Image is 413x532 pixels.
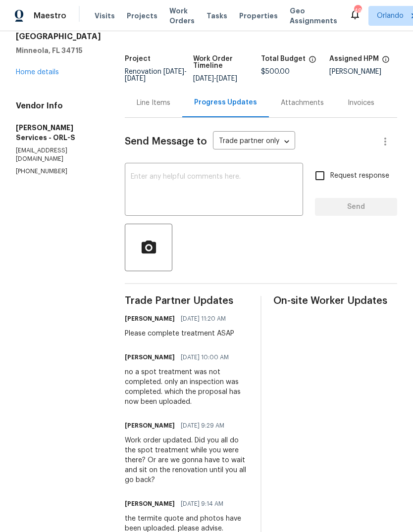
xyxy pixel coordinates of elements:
[125,352,175,362] h6: [PERSON_NAME]
[193,75,237,82] span: -
[181,314,226,324] span: [DATE] 11:20 AM
[34,11,66,21] span: Maestro
[330,171,389,181] span: Request response
[95,11,115,21] span: Visits
[163,68,184,75] span: [DATE]
[125,329,234,339] div: Please complete treatment ASAP
[16,46,101,55] h5: Minneola, FL 34715
[125,435,249,485] div: Work order updated. Did you all do the spot treatment while you were there? Or are we gonna have ...
[281,98,324,108] div: Attachments
[137,98,170,108] div: Line Items
[16,167,101,176] p: [PHONE_NUMBER]
[193,55,261,69] h5: Work Order Timeline
[125,314,175,324] h6: [PERSON_NAME]
[16,22,101,42] h2: 972 [GEOGRAPHIC_DATA]
[125,296,249,306] span: Trade Partner Updates
[169,6,195,26] span: Work Orders
[16,146,101,163] p: [EMAIL_ADDRESS][DOMAIN_NAME]
[261,68,290,75] span: $500.00
[329,68,398,75] div: [PERSON_NAME]
[181,352,229,362] span: [DATE] 10:00 AM
[127,11,157,21] span: Projects
[329,55,379,62] h5: Assigned HPM
[194,97,257,107] div: Progress Updates
[348,98,374,108] div: Invoices
[181,421,224,431] span: [DATE] 9:29 AM
[125,75,146,82] span: [DATE]
[239,11,278,21] span: Properties
[125,499,175,509] h6: [PERSON_NAME]
[382,55,390,68] span: The hpm assigned to this work order.
[125,421,175,431] h6: [PERSON_NAME]
[125,68,187,82] span: -
[261,55,306,62] h5: Total Budget
[125,137,207,146] span: Send Message to
[16,101,101,111] h4: Vendor Info
[125,68,187,82] span: Renovation
[181,499,223,509] span: [DATE] 9:14 AM
[193,75,214,82] span: [DATE]
[290,6,337,26] span: Geo Assignments
[377,11,404,21] span: Orlando
[273,296,397,306] span: On-site Worker Updates
[216,75,237,82] span: [DATE]
[125,55,151,62] h5: Project
[213,134,295,150] div: Trade partner only
[206,12,227,19] span: Tasks
[354,6,361,16] div: 49
[309,55,316,68] span: The total cost of line items that have been proposed by Opendoor. This sum includes line items th...
[16,123,101,143] h5: [PERSON_NAME] Services - ORL-S
[125,367,249,407] div: no a spot treatment was not completed. only an inspection was completed. which the proposal has n...
[16,69,59,76] a: Home details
